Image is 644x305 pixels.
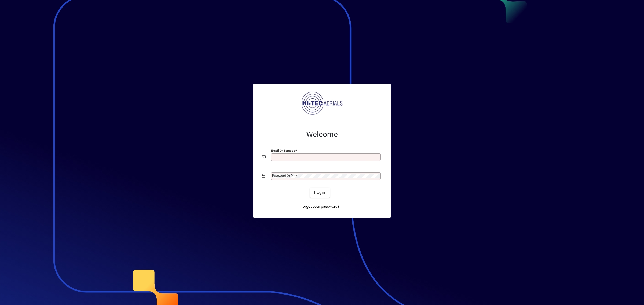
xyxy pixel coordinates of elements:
h2: Welcome [262,130,382,139]
span: Forgot your password? [301,204,339,209]
mat-label: Email or Barcode [271,148,295,152]
span: Login [314,190,325,195]
button: Login [310,188,330,198]
a: Forgot your password? [298,202,342,211]
mat-label: Password or Pin [272,174,295,177]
